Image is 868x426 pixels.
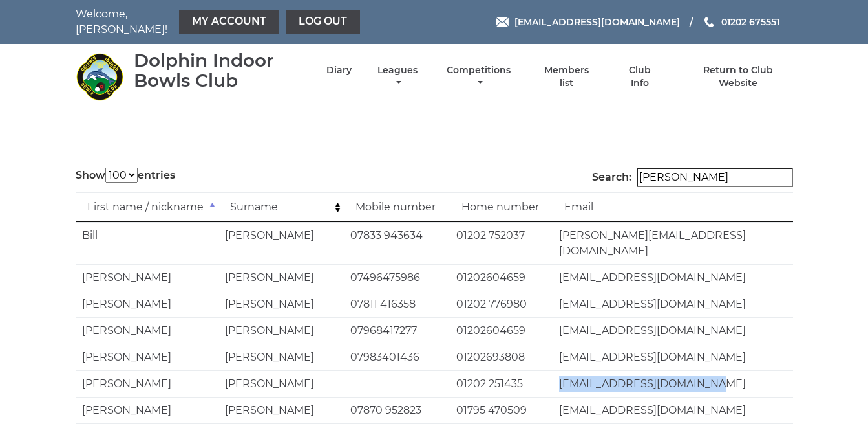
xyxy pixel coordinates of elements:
td: [PERSON_NAME] [218,397,344,423]
td: 07983401436 [344,344,450,370]
td: [PERSON_NAME][EMAIL_ADDRESS][DOMAIN_NAME] [553,222,793,264]
select: Showentries [105,168,138,183]
td: [PERSON_NAME] [218,317,344,344]
a: Members list [536,64,596,89]
a: Diary [326,64,352,76]
a: Return to Club Website [683,64,792,89]
td: [PERSON_NAME] [218,264,344,291]
td: 01202604659 [450,264,553,291]
td: 01202604659 [450,317,553,344]
span: 01202 675551 [721,16,779,28]
span: [EMAIL_ADDRESS][DOMAIN_NAME] [514,16,680,28]
td: [PERSON_NAME] [76,370,218,397]
td: 01202 251435 [450,370,553,397]
td: 01202 752037 [450,222,553,264]
td: Home number [450,192,553,222]
td: 01795 470509 [450,397,553,423]
img: Phone us [704,17,714,27]
img: Email [496,17,509,27]
td: [PERSON_NAME] [76,317,218,344]
td: [PERSON_NAME] [218,344,344,370]
a: My Account [179,10,279,34]
td: [PERSON_NAME] [76,264,218,291]
img: Dolphin Indoor Bowls Club [76,52,124,101]
td: 07833 943634 [344,222,450,264]
a: Phone us 01202 675551 [703,15,779,29]
div: Dolphin Indoor Bowls Club [134,50,304,91]
td: 07811 416358 [344,291,450,317]
td: [PERSON_NAME] [218,291,344,317]
td: [EMAIL_ADDRESS][DOMAIN_NAME] [553,291,793,317]
td: 01202693808 [450,344,553,370]
td: [PERSON_NAME] [76,291,218,317]
td: Email [553,192,793,222]
nav: Welcome, [PERSON_NAME]! [76,6,363,38]
input: Search: [637,168,793,187]
td: [EMAIL_ADDRESS][DOMAIN_NAME] [553,397,793,423]
a: Log out [286,10,360,34]
td: [PERSON_NAME] [76,344,218,370]
td: [EMAIL_ADDRESS][DOMAIN_NAME] [553,317,793,344]
label: Search: [592,168,793,187]
a: Competitions [444,64,514,89]
td: Surname: activate to sort column ascending [218,192,344,222]
td: Mobile number [344,192,450,222]
label: Show entries [76,168,175,183]
td: [PERSON_NAME] [76,397,218,423]
td: [EMAIL_ADDRESS][DOMAIN_NAME] [553,370,793,397]
a: Club Info [619,64,661,89]
td: 07496475986 [344,264,450,291]
td: First name / nickname: activate to sort column descending [76,192,218,222]
td: [PERSON_NAME] [218,370,344,397]
td: [EMAIL_ADDRESS][DOMAIN_NAME] [553,344,793,370]
td: 07870 952823 [344,397,450,423]
td: [PERSON_NAME] [218,222,344,264]
td: [EMAIL_ADDRESS][DOMAIN_NAME] [553,264,793,291]
td: 01202 776980 [450,291,553,317]
td: 07968417277 [344,317,450,344]
a: Email [EMAIL_ADDRESS][DOMAIN_NAME] [496,15,680,29]
a: Leagues [374,64,421,89]
td: Bill [76,222,218,264]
